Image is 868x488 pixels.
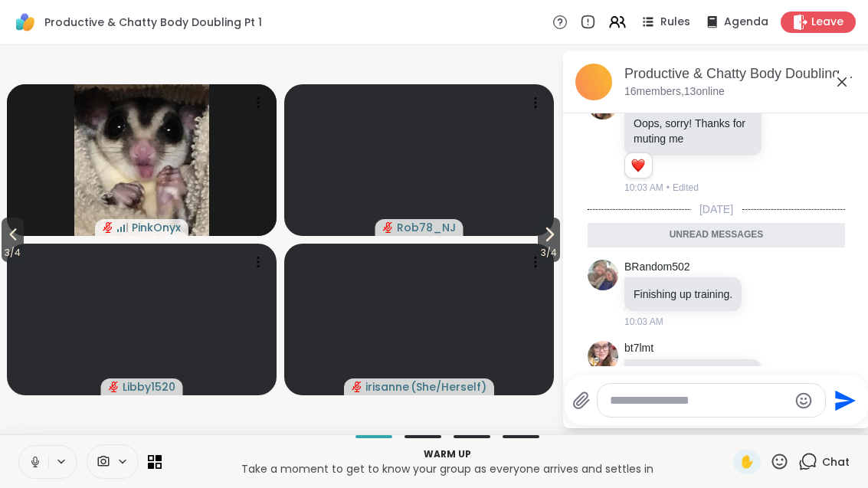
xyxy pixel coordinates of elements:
p: 16 members, 13 online [624,84,725,100]
span: audio-muted [109,382,120,392]
span: ( She/Herself ) [411,379,486,395]
img: https://sharewell-space-live.sfo3.digitaloceanspaces.com/user-generated/127af2b2-1259-4cf0-9fd7-7... [588,260,618,290]
div: Unread messages [588,223,845,247]
span: 3 / 4 [2,244,24,262]
span: audio-muted [103,222,113,233]
span: ✋ [739,453,755,471]
a: bt7lmt [624,341,653,356]
img: PinkOnyx [74,84,209,236]
a: BRandom502 [624,260,690,275]
span: • [667,181,670,195]
p: Take a moment to get to know your group as everyone arrives and settles in [171,461,724,477]
button: Reactions: love [630,159,646,172]
button: Emoji picker [794,391,813,410]
span: Libby1520 [123,379,175,395]
img: https://sharewell-space-live.sfo3.digitaloceanspaces.com/user-generated/88ba1641-f8b8-46aa-8805-2... [588,341,618,372]
span: Edited [673,181,699,195]
p: Warm up [171,447,724,461]
p: Oops, sorry! Thanks for muting me [634,116,752,146]
button: 3/4 [538,218,560,262]
span: irisanne [365,379,409,395]
span: Agenda [724,15,768,30]
span: audio-muted [383,222,394,233]
p: Finishing up training. [634,287,732,302]
img: Productive & Chatty Body Doubling Pt 1, Oct 15 [575,64,612,100]
button: 3/4 [2,218,24,262]
span: Productive & Chatty Body Doubling Pt 1 [44,15,262,30]
button: Send [826,383,860,418]
span: Rules [660,15,690,30]
span: 10:03 AM [624,315,663,329]
span: Chat [822,454,850,470]
span: [DATE] [690,201,742,217]
span: Leave [811,15,843,30]
div: Productive & Chatty Body Doubling Pt 1, [DATE] [624,64,857,84]
span: 3 / 4 [538,244,560,262]
img: ShareWell Logomark [12,9,38,35]
span: PinkOnyx [132,220,181,235]
span: audio-muted [352,382,362,392]
div: Reaction list [625,153,652,178]
span: Rob78_NJ [397,220,456,235]
span: 10:03 AM [624,181,663,195]
textarea: Type your message [610,393,788,408]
